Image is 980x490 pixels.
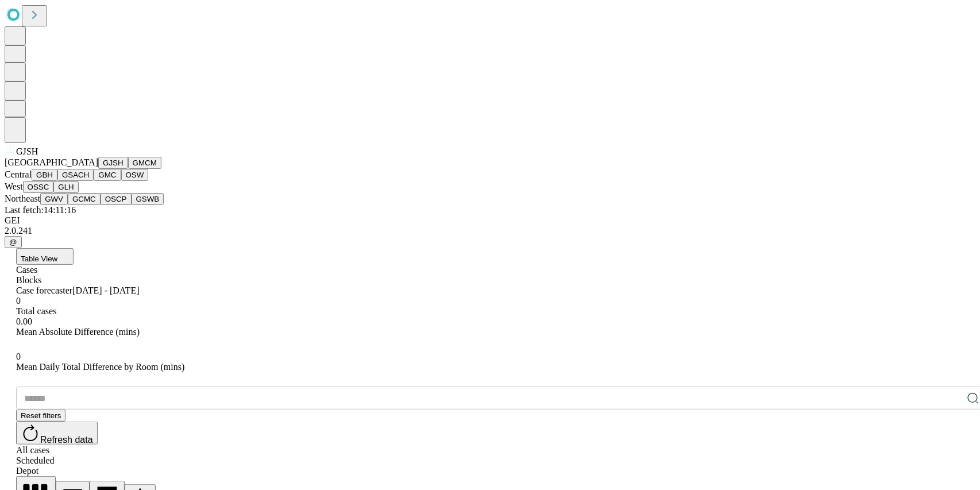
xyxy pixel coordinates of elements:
[21,254,57,263] span: Table View
[132,193,164,205] button: GSWB
[9,238,17,246] span: @
[5,236,22,248] button: @
[5,169,32,179] span: Central
[16,327,140,337] span: Mean Absolute Difference (mins)
[16,352,21,361] span: 0
[21,411,61,420] span: Reset filters
[40,193,68,205] button: GWV
[16,306,56,316] span: Total cases
[98,157,128,169] button: GJSH
[23,181,54,193] button: OSSC
[5,226,975,236] div: 2.0.241
[16,248,74,265] button: Table View
[16,146,38,156] span: GJSH
[16,410,65,422] button: Reset filters
[5,157,98,167] span: [GEOGRAPHIC_DATA]
[128,157,161,169] button: GMCM
[5,215,975,226] div: GEI
[16,317,32,326] span: 0.00
[32,169,57,181] button: GBH
[5,194,40,203] span: Northeast
[16,285,72,295] span: Case forecaster
[5,205,76,215] span: Last fetch: 14:11:16
[16,296,21,306] span: 0
[57,169,94,181] button: GSACH
[94,169,121,181] button: GMC
[40,435,93,445] span: Refresh data
[72,285,139,295] span: [DATE] - [DATE]
[68,193,101,205] button: GCMC
[121,169,149,181] button: OSW
[16,362,184,372] span: Mean Daily Total Difference by Room (mins)
[101,193,132,205] button: OSCP
[53,181,78,193] button: GLH
[5,182,23,191] span: West
[16,422,98,445] button: Refresh data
